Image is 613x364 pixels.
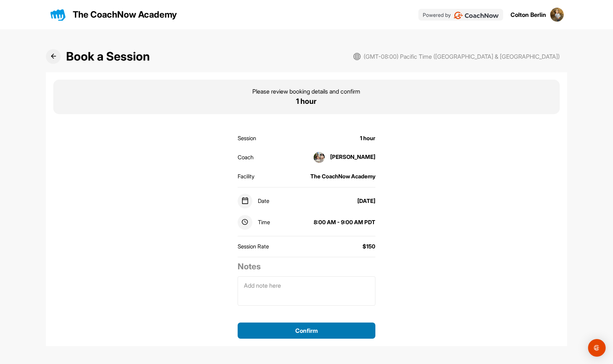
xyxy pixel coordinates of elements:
div: Session Rate [238,243,269,251]
div: Date [238,194,269,208]
img: svg+xml;base64,PHN2ZyB3aWR0aD0iMjAiIGhlaWdodD0iMjAiIHZpZXdCb3g9IjAgMCAyMCAyMCIgZmlsbD0ibm9uZSIgeG... [353,53,361,60]
p: Please review booking details and confirm [252,87,360,96]
p: Powered by [423,11,451,19]
div: Coach [238,153,253,162]
img: square_84417cfe2ddda32c444fbe7f80486063.jpg [314,152,325,163]
p: The CoachNow Academy [73,8,177,21]
div: $150 [363,243,375,251]
div: [PERSON_NAME] [308,152,375,163]
div: Facility [238,172,255,181]
div: Time [238,215,270,230]
p: 1 hour [296,96,317,107]
button: Confirm [238,323,375,339]
div: Open Intercom Messenger [588,339,606,357]
div: 1 hour [360,134,375,143]
div: [DATE] [357,197,375,205]
span: (GMT-08:00) Pacific Time ([GEOGRAPHIC_DATA] & [GEOGRAPHIC_DATA]) [364,52,560,61]
img: CoachNow [454,12,499,19]
div: Session [238,134,256,143]
div: The CoachNow Academy [310,172,375,181]
div: 8:00 AM - 9:00 AM PDT [314,218,375,227]
h2: Notes [238,260,375,273]
img: logo [49,6,67,23]
img: square_81c67c115cfe64f1032bacabbe169606.jpg [550,8,564,22]
h2: Book a Session [66,48,150,65]
div: Colton Berlin [511,10,546,19]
